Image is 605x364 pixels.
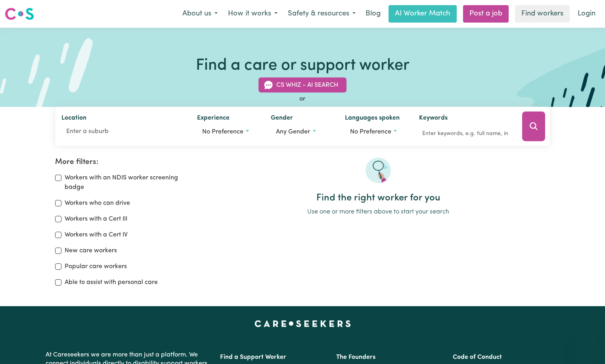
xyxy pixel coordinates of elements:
h1: Find a care or support worker [196,56,410,75]
button: Search [522,112,545,141]
input: Enter keywords, e.g. full name, interests [419,128,511,140]
a: Login [573,5,600,23]
button: CS Whiz - AI Search [258,78,347,93]
button: Worker gender preference [271,124,332,139]
span: No preference [350,129,391,135]
label: Workers who can drive [65,198,130,208]
a: Post a job [463,5,509,23]
input: Enter a suburb [61,124,184,139]
button: About us [177,6,223,22]
button: How it works [223,6,283,22]
span: Any gender [276,129,310,135]
label: Experience [197,113,230,124]
p: Use one or more filters above to start your search [207,207,550,217]
label: Workers with an NDIS worker screening badge [65,173,197,192]
img: Careseekers logo [5,7,34,21]
label: Workers with a Cert III [65,214,127,224]
label: Workers with a Cert IV [65,230,128,240]
label: Keywords [419,113,448,124]
h2: More filters: [55,158,197,167]
a: The Founders [336,354,375,360]
button: Worker experience options [197,124,258,139]
h2: Find the right worker for you [207,192,550,204]
a: Careseekers logo [5,5,34,23]
label: Able to assist with personal care [65,278,158,287]
a: Find a Support Worker [220,354,286,360]
button: Safety & resources [283,6,361,22]
a: AI Worker Match [389,5,457,23]
a: Find workers [515,5,570,23]
a: Code of Conduct [453,354,502,360]
button: Worker language preferences [345,124,406,139]
a: Careseekers home page [255,320,351,327]
span: No preference [202,129,243,135]
label: Popular care workers [65,262,127,271]
div: or [55,94,550,104]
label: Location [61,113,86,124]
iframe: Button to launch messaging window [573,332,599,358]
label: New care workers [65,246,117,255]
a: Blog [361,5,385,23]
label: Gender [271,113,293,124]
label: Languages spoken [345,113,400,124]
